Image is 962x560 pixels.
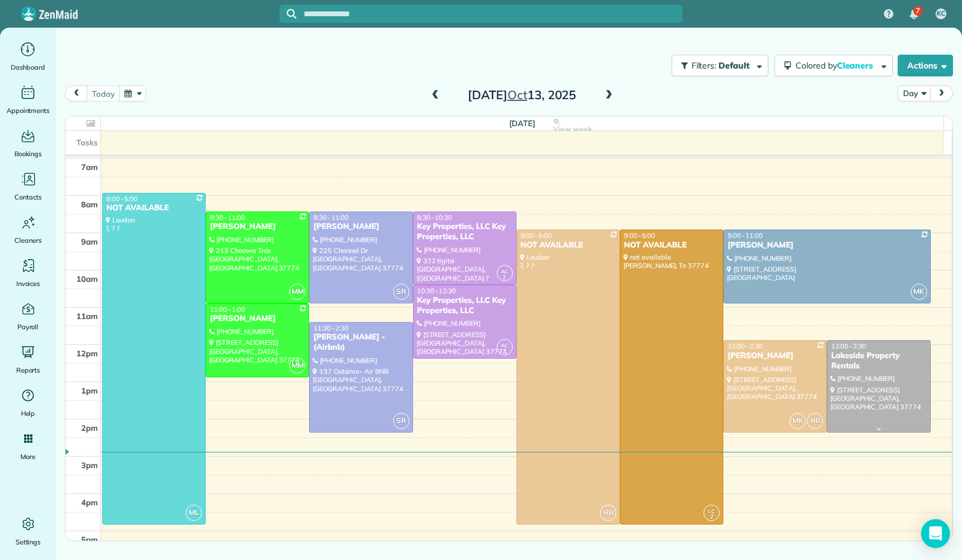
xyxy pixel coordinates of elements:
[507,87,527,102] span: Oct
[313,213,348,222] span: 8:30 - 11:00
[447,88,597,102] h2: [DATE] 13, 2025
[831,342,866,350] span: 12:00 - 2:30
[81,535,98,544] span: 5pm
[81,386,98,395] span: 1pm
[497,345,512,357] small: 2
[789,413,806,429] span: MK
[5,213,51,246] a: Cleaners
[727,240,927,251] div: [PERSON_NAME]
[16,536,41,548] span: Settings
[76,274,98,284] span: 10am
[417,222,513,242] div: Key Properties, LLC Key Properties, LLC
[5,40,51,73] a: Dashboard
[313,324,348,332] span: 11:30 - 2:30
[795,60,877,71] span: Colored by
[16,364,40,376] span: Reports
[704,511,719,523] small: 2
[898,85,931,102] button: Day
[728,231,762,240] span: 9:00 - 11:00
[14,148,42,160] span: Bookings
[16,278,40,290] span: Invoices
[65,85,88,102] button: prev
[17,321,39,333] span: Payroll
[623,240,720,251] div: NOT AVAILABLE
[774,55,893,76] button: Colored byCleaners
[81,162,98,172] span: 7am
[11,61,45,73] span: Dashboard
[718,60,750,71] span: Default
[289,358,305,374] span: MM
[287,9,296,19] svg: Focus search
[7,105,50,117] span: Appointments
[898,55,953,76] button: Actions
[106,203,202,213] div: NOT AVAILABLE
[76,348,98,358] span: 12pm
[501,268,508,275] span: AC
[5,126,51,160] a: Bookings
[553,124,592,134] span: View week
[280,9,296,19] button: Focus search
[81,199,98,209] span: 8am
[289,284,305,300] span: MM
[417,296,513,316] div: Key Properties, LLC Key Properties, LLC
[666,55,768,76] a: Filters: Default
[937,9,945,19] span: KC
[76,311,98,321] span: 11am
[807,413,823,429] span: RB
[624,231,655,240] span: 9:00 - 5:00
[106,195,138,203] span: 8:00 - 5:00
[5,386,51,419] a: Help
[20,451,35,463] span: More
[521,231,552,240] span: 9:00 - 5:00
[21,407,35,419] span: Help
[87,85,120,102] button: today
[911,284,927,300] span: MK
[5,514,51,548] a: Settings
[727,351,823,361] div: [PERSON_NAME]
[417,287,456,295] span: 10:30 - 12:30
[14,191,41,203] span: Contacts
[600,505,616,521] span: RB
[930,85,953,102] button: next
[501,342,508,348] span: AC
[76,138,98,147] span: Tasks
[393,413,409,429] span: SR
[210,305,245,314] span: 11:00 - 1:00
[186,505,202,521] span: ML
[210,213,245,222] span: 8:30 - 11:00
[14,234,41,246] span: Cleaners
[417,213,452,222] span: 8:30 - 10:30
[520,240,616,251] div: NOT AVAILABLE
[837,60,875,71] span: Cleaners
[209,314,305,324] div: [PERSON_NAME]
[691,60,717,71] span: Filters:
[901,1,927,28] div: 7 unread notifications
[728,342,762,350] span: 12:00 - 2:30
[509,118,535,128] span: [DATE]
[5,342,51,376] a: Reports
[5,299,51,333] a: Payroll
[497,272,512,284] small: 2
[830,351,927,371] div: Lakeside Property Rentals
[916,6,920,16] span: 7
[209,222,305,232] div: [PERSON_NAME]
[81,423,98,433] span: 2pm
[5,256,51,290] a: Invoices
[672,55,768,76] button: Filters: Default
[393,284,409,300] span: SR
[313,222,409,232] div: [PERSON_NAME]
[708,508,715,514] span: LC
[313,332,409,353] div: [PERSON_NAME] - (Airbnb)
[81,460,98,470] span: 3pm
[5,169,51,203] a: Contacts
[81,498,98,507] span: 4pm
[921,519,950,548] div: Open Intercom Messenger
[81,237,98,246] span: 9am
[5,83,51,117] a: Appointments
